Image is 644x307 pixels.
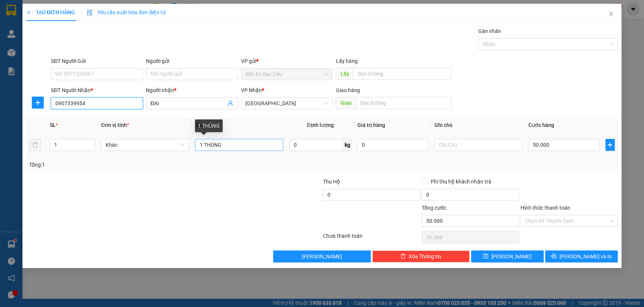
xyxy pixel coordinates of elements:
div: SĐT Người Gửi [51,57,143,65]
input: Dọc đường [353,68,451,80]
button: printer[PERSON_NAME] và In [545,250,618,262]
span: plus [606,142,614,148]
label: Hình thức thanh toán [521,205,570,211]
span: Lấy hàng [336,58,357,64]
span: Định lượng [307,122,333,128]
span: VP Nhận [241,87,262,93]
span: [PERSON_NAME] [302,252,342,261]
span: Phí thu hộ khách nhận trả [428,177,494,186]
div: SĐT Người Nhận [51,86,143,94]
th: Ghi chú [431,118,525,133]
span: delete [400,253,406,259]
span: environment [43,18,49,24]
button: save[PERSON_NAME] [471,250,544,262]
button: deleteXóa Thông tin [372,250,470,262]
input: 0 [357,139,428,151]
li: 0946 508 595 [3,26,143,35]
li: 995 [PERSON_NAME] [3,16,143,26]
label: Gán nhãn [478,28,501,34]
span: Giá trị hàng [357,122,385,128]
div: Chưa thanh toán [322,232,421,245]
div: VP gửi [241,57,333,65]
span: TẠO ĐƠN HÀNG [26,9,75,15]
span: Xóa Thông tin [409,252,441,261]
input: Dọc đường [355,97,451,109]
button: Close [601,4,622,25]
span: [PERSON_NAME] [491,252,531,261]
span: Lấy [336,68,353,80]
span: phone [43,27,49,33]
div: Người nhận [146,86,238,94]
span: plus [26,10,31,15]
span: Tổng cước [422,205,446,211]
input: VD: Bàn, Ghế [195,139,283,151]
span: Giao [336,97,355,109]
img: icon [87,10,93,16]
span: Sài Gòn [245,98,329,109]
div: Tổng: 1 [29,161,249,169]
button: plus [605,139,615,151]
span: Thu Hộ [323,179,340,185]
span: printer [551,253,556,259]
span: plus [32,100,43,106]
span: Cước hàng [528,122,554,128]
span: Khác [106,139,184,151]
span: Đơn vị tính [101,122,129,128]
input: Ghi Chú [434,139,522,151]
span: [PERSON_NAME] và In [559,252,612,261]
span: Bến Xe Bạc Liêu [245,69,329,80]
div: 1 THÙNG [195,119,223,132]
span: save [483,253,488,259]
button: delete [29,139,41,151]
span: kg [344,139,351,151]
button: plus [32,97,44,109]
b: GỬI : Bến Xe Bạc Liêu [3,47,104,59]
span: close [608,11,614,17]
div: Người gửi [146,57,238,65]
span: Giao hàng [336,87,360,93]
button: [PERSON_NAME] [273,250,370,262]
span: Yêu cầu xuất hóa đơn điện tử [87,9,166,15]
span: user-add [228,100,234,106]
b: Nhà Xe Hà My [43,5,100,14]
span: SL [50,122,56,128]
